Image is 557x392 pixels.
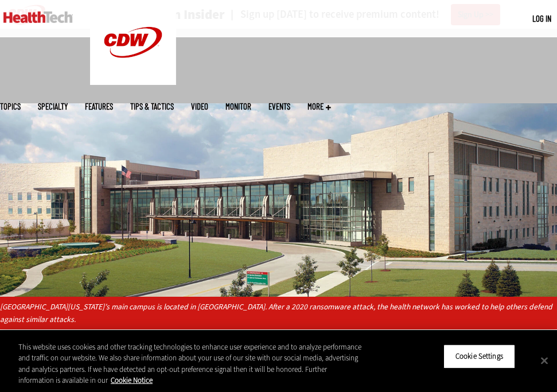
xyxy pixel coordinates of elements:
[532,13,551,25] div: User menu
[307,102,331,111] span: More
[191,102,208,111] a: Video
[111,375,153,385] a: More information about your privacy
[532,13,551,24] a: Log in
[225,102,251,111] a: MonITor
[18,341,364,386] div: This website uses cookies and other tracking technologies to enhance user experience and to analy...
[443,344,515,368] button: Cookie Settings
[532,348,557,373] button: Close
[38,102,68,111] span: Specialty
[130,102,174,111] a: Tips & Tactics
[90,76,176,88] a: CDW
[85,102,113,111] a: Features
[268,102,290,111] a: Events
[3,11,73,23] img: Home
